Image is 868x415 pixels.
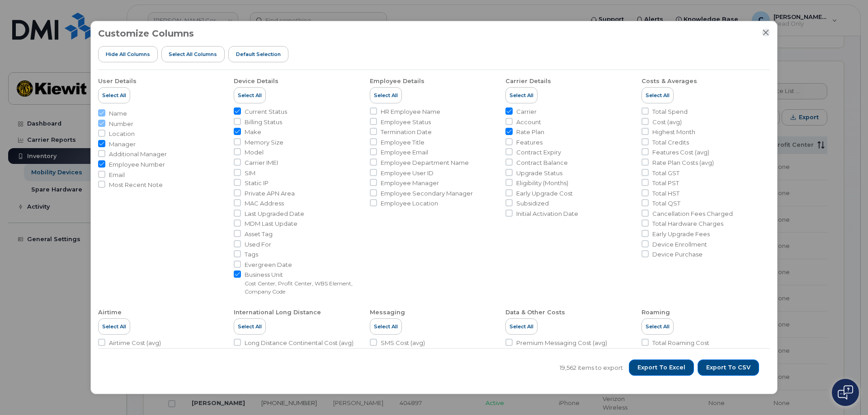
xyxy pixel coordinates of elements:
span: Features [516,138,542,147]
span: Employee Location [381,199,438,208]
span: HR Employee Name [381,107,440,116]
span: Premium Messaging Cost (avg) [516,339,607,347]
button: Export to Excel [629,359,694,376]
span: Total QST [652,199,680,208]
span: Number [109,120,133,128]
span: Contract Expiry [516,148,561,157]
span: Total PST [652,179,679,187]
button: Close [762,28,770,37]
div: Employee Details [370,77,425,85]
span: Carrier [516,107,537,116]
span: Rate Plan Costs (avg) [652,159,714,167]
span: Total GST [652,169,679,177]
span: Export to Excel [637,364,685,372]
span: Airtime Cost (avg) [109,339,161,347]
span: Billing Status [245,118,282,126]
button: Select All [234,87,266,103]
span: Device Enrollment [652,240,707,249]
span: Highest Month [652,128,695,136]
div: Carrier Details [505,77,551,85]
button: Select All [370,87,402,103]
span: Location [109,130,135,138]
button: Select All [98,318,130,335]
span: Upgrade Status [516,169,562,177]
span: Select All [509,92,533,99]
span: Employee Number [109,160,165,169]
span: Carrier IMEI [245,159,278,167]
span: Employee Title [381,138,425,147]
span: Export to CSV [706,364,750,372]
span: MAC Address [245,199,284,208]
small: Cost Center, Profit Center, WBS Element, Company Code [245,280,353,295]
div: Airtime [98,308,122,317]
button: Select All [234,318,266,335]
span: Features Cost (avg) [652,148,709,157]
span: Employee Email [381,148,428,157]
span: Long Distance Continental Cost (avg) [245,339,354,347]
span: Select All [238,323,262,330]
span: Hide All Columns [106,51,150,58]
span: Subsidized [516,199,549,208]
span: Manager [109,140,136,149]
span: Current Status [245,107,287,116]
span: Memory Size [245,138,283,147]
span: Total Hardware Charges [652,219,723,228]
span: Cost (avg) [652,118,682,126]
span: Last Upgraded Date [245,210,304,218]
span: Employee Manager [381,179,439,187]
span: Early Upgrade Cost [516,189,573,198]
span: Account [516,118,541,126]
span: Total HST [652,189,679,198]
button: Select All [505,87,538,103]
span: Default Selection [236,51,281,58]
span: Make [245,128,261,136]
div: User Details [98,77,137,85]
span: 19,562 items to export [560,364,623,372]
div: Messaging [370,308,405,317]
div: International Long Distance [234,308,321,317]
span: Rate Plan [516,128,544,136]
span: Employee User ID [381,169,434,177]
span: Email [109,171,125,179]
span: Cancellation Fees Charged [652,210,733,218]
span: Employee Department Name [381,159,469,167]
span: Select All [374,323,398,330]
span: Early Upgrade Fees [652,230,710,238]
button: Hide All Columns [98,46,158,62]
span: Additional Manager [109,150,167,159]
span: Total Credits [652,138,689,147]
div: Costs & Averages [642,77,697,85]
span: Evergreen Date [245,261,292,269]
span: Initial Activation Date [516,210,578,218]
span: Select All [102,92,126,99]
span: Select All [646,323,670,330]
span: Static IP [245,179,269,187]
button: Select All [642,87,674,103]
span: Used For [245,240,271,249]
img: Open chat [838,385,853,400]
span: Select All [238,92,262,99]
span: Private APN Area [245,189,295,198]
span: Asset Tag [245,230,273,238]
button: Select All [642,318,674,335]
span: Total Spend [652,107,688,116]
span: Tags [245,250,258,259]
span: Total Roaming Cost [652,339,709,347]
span: Select All [102,323,126,330]
span: Select all Columns [169,51,217,58]
span: SMS Cost (avg) [381,339,425,347]
button: Default Selection [228,46,288,62]
span: Eligibility (Months) [516,179,568,187]
span: Name [109,109,127,118]
span: Most Recent Note [109,181,163,189]
button: Select all Columns [161,46,225,62]
span: Device Purchase [652,250,703,259]
span: MDM Last Update [245,219,297,228]
button: Select All [98,87,130,103]
div: Data & Other Costs [505,308,565,317]
span: Termination Date [381,128,432,136]
button: Select All [505,318,538,335]
span: Select All [374,92,398,99]
span: Select All [509,323,533,330]
button: Export to CSV [698,359,759,376]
